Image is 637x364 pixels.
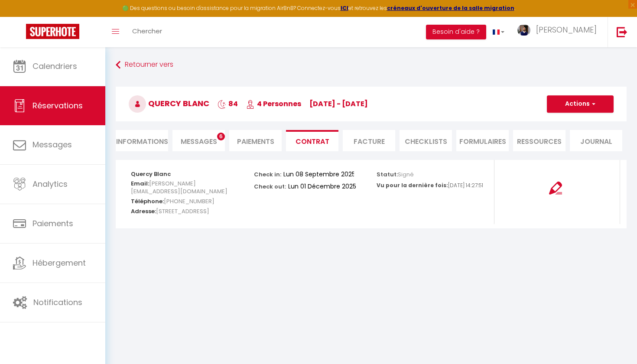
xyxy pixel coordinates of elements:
[426,25,486,39] button: Besoin d'aide ?
[131,207,156,215] strong: Adresse:
[181,136,217,146] span: Messages
[547,95,614,113] button: Actions
[32,257,86,268] span: Hébergement
[387,4,514,12] a: créneaux d'ouverture de la salle migration
[549,182,562,195] img: signing-contract
[32,179,68,189] span: Analytics
[377,182,448,190] p: Vu pour la dernière fois:
[32,139,72,150] span: Messages
[33,297,82,308] span: Notifications
[26,24,79,39] img: Super Booking
[218,99,238,109] span: 84
[116,57,627,73] a: Retourner vers
[32,61,77,71] span: Calendriers
[511,17,608,47] a: ... [PERSON_NAME]
[341,4,348,12] a: ICI
[129,98,209,109] span: Quercy Blanc
[617,26,627,37] img: logout
[517,25,530,36] img: ...
[377,169,414,179] p: Statut:
[32,100,83,111] span: Réservations
[456,130,509,151] li: FORMULAIRES
[131,197,164,205] strong: Téléphone:
[32,218,73,229] span: Paiements
[116,130,168,151] li: Informations
[126,17,169,47] a: Chercher
[286,130,338,151] li: Contrat
[131,177,227,198] span: [PERSON_NAME][EMAIL_ADDRESS][DOMAIN_NAME]
[7,3,33,29] button: Ouvrir le widget de chat LiveChat
[398,170,414,179] span: Signé
[309,99,368,109] span: [DATE] - [DATE]
[400,130,452,151] li: CHECKLISTS
[448,182,483,190] p: [DATE] 14:27:51
[513,130,565,151] li: Ressources
[156,205,209,218] span: [STREET_ADDRESS]
[164,195,214,208] span: [PHONE_NUMBER]
[570,130,622,151] li: Journal
[343,130,395,151] li: Facture
[229,130,282,151] li: Paiements
[132,26,162,36] span: Chercher
[131,170,171,178] strong: Quercy Blanc
[536,24,597,35] span: [PERSON_NAME]
[254,169,281,179] p: Check in:
[254,181,286,191] p: Check out:
[217,133,225,140] span: 6
[131,179,149,188] strong: Email:
[246,99,301,109] span: 4 Personnes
